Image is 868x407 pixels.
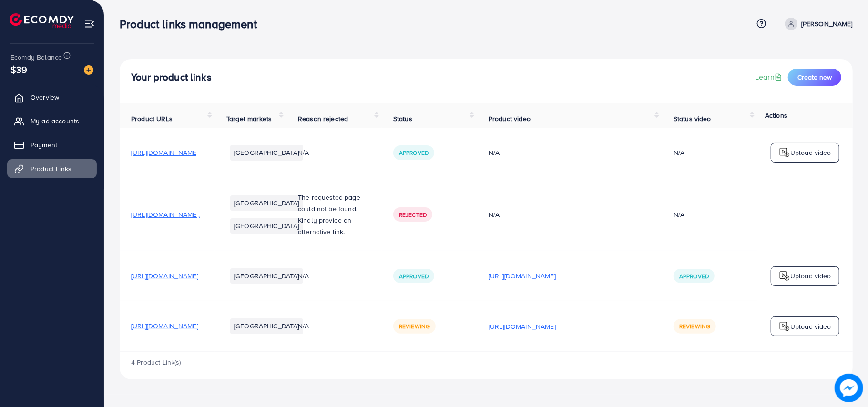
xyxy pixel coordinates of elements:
[399,272,429,280] span: Approved
[489,321,556,332] p: [URL][DOMAIN_NAME]
[679,272,709,280] span: Approved
[489,270,556,282] p: [URL][DOMAIN_NAME]
[298,193,360,236] span: The requested page could not be found. Kindly provide an alternative link.
[674,148,684,157] div: N/A
[10,52,62,62] span: Ecomdy Balance
[298,321,309,331] span: N/A
[131,148,198,157] span: [URL][DOMAIN_NAME]
[7,88,97,107] a: Overview
[230,218,303,234] li: [GEOGRAPHIC_DATA]
[31,92,59,102] span: Overview
[84,65,93,75] img: image
[10,62,27,76] span: $39
[790,270,831,282] p: Upload video
[7,112,97,131] a: My ad accounts
[801,18,853,30] p: [PERSON_NAME]
[31,116,79,126] span: My ad accounts
[489,210,651,219] div: N/A
[230,195,303,211] li: [GEOGRAPHIC_DATA]
[779,147,790,158] img: logo
[131,114,173,123] span: Product URLs
[7,159,97,178] a: Product Links
[226,114,272,123] span: Target markets
[399,322,430,330] span: Reviewing
[131,357,181,367] span: 4 Product Link(s)
[230,268,303,284] li: [GEOGRAPHIC_DATA]
[674,210,684,219] div: N/A
[84,18,95,29] img: menu
[131,271,198,281] span: [URL][DOMAIN_NAME]
[31,164,71,173] span: Product Links
[779,270,790,282] img: logo
[679,322,710,330] span: Reviewing
[298,271,309,281] span: N/A
[298,114,348,123] span: Reason rejected
[298,148,309,157] span: N/A
[31,140,57,150] span: Payment
[779,321,790,332] img: logo
[131,321,198,331] span: [URL][DOMAIN_NAME]
[788,69,841,86] button: Create new
[131,210,200,219] span: [URL][DOMAIN_NAME].
[230,318,303,334] li: [GEOGRAPHIC_DATA]
[790,321,831,332] p: Upload video
[835,374,863,402] img: image
[765,111,787,120] span: Actions
[120,17,265,31] h3: Product links management
[230,145,303,160] li: [GEOGRAPHIC_DATA]
[489,114,531,123] span: Product video
[797,72,832,82] span: Create new
[131,71,212,83] h4: Your product links
[674,114,711,123] span: Status video
[489,148,651,157] div: N/A
[781,18,853,30] a: [PERSON_NAME]
[399,149,429,157] span: Approved
[399,211,427,219] span: Rejected
[755,71,784,82] a: Learn
[7,135,97,154] a: Payment
[790,147,831,158] p: Upload video
[393,114,412,123] span: Status
[10,13,74,28] img: logo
